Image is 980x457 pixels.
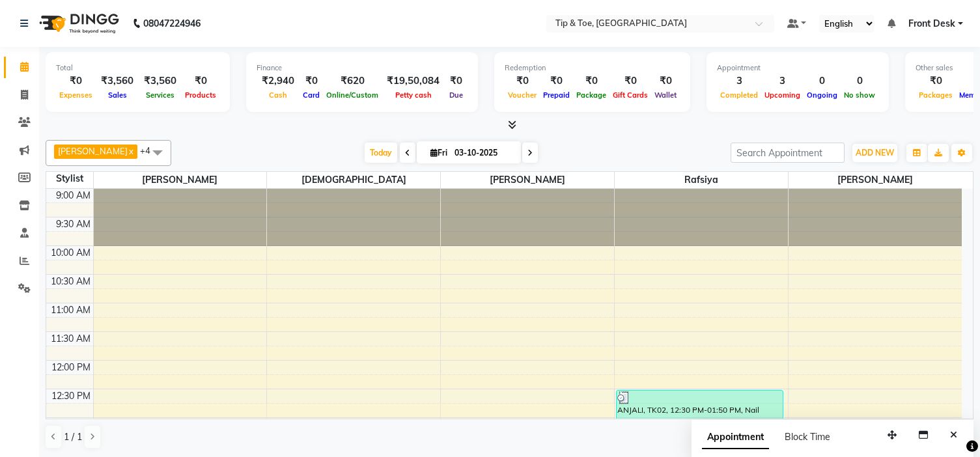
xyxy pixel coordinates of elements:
[717,74,761,89] div: 3
[540,74,573,89] div: ₹0
[140,145,160,156] span: +4
[731,143,845,163] input: Search Appointment
[451,143,516,163] input: 2025-10-03
[49,389,93,403] div: 12:30 PM
[323,90,382,100] span: Online/Custom
[105,90,130,100] span: Sales
[441,172,614,188] span: [PERSON_NAME]
[761,74,804,89] div: 3
[615,172,788,188] span: Rafsiya
[540,90,573,100] span: Prepaid
[505,62,680,74] div: Redemption
[382,74,445,89] div: ₹19,50,084
[49,361,93,374] div: 12:00 PM
[266,90,290,100] span: Cash
[916,90,956,100] span: Packages
[505,90,540,100] span: Voucher
[267,172,440,188] span: [DEMOGRAPHIC_DATA]
[427,148,451,158] span: Fri
[257,74,300,89] div: ₹2,940
[717,90,761,100] span: Completed
[128,146,133,156] a: x
[785,431,830,443] span: Block Time
[717,62,878,74] div: Appointment
[48,303,93,317] div: 11:00 AM
[852,144,897,162] button: ADD NEW
[48,246,93,260] div: 10:00 AM
[53,189,93,202] div: 9:00 AM
[48,275,93,288] div: 10:30 AM
[856,148,894,158] span: ADD NEW
[916,74,956,89] div: ₹0
[789,172,962,188] span: [PERSON_NAME]
[445,74,468,89] div: ₹0
[392,90,435,100] span: Petty cash
[841,90,878,100] span: No show
[702,426,769,449] span: Appointment
[56,74,96,89] div: ₹0
[94,172,267,188] span: [PERSON_NAME]
[651,90,680,100] span: Wallet
[300,74,323,89] div: ₹0
[573,90,609,100] span: Package
[257,62,468,74] div: Finance
[58,146,128,156] span: [PERSON_NAME]
[53,217,93,231] div: 9:30 AM
[446,90,466,100] span: Due
[609,90,651,100] span: Gift Cards
[46,172,93,186] div: Stylist
[64,430,82,444] span: 1 / 1
[139,74,182,89] div: ₹3,560
[609,74,651,89] div: ₹0
[182,74,219,89] div: ₹0
[300,90,323,100] span: Card
[54,418,93,432] div: 1:00 PM
[56,90,96,100] span: Expenses
[33,5,122,42] img: logo
[761,90,804,100] span: Upcoming
[651,74,680,89] div: ₹0
[505,74,540,89] div: ₹0
[804,74,841,89] div: 0
[143,90,178,100] span: Services
[365,143,397,163] span: Today
[908,17,955,31] span: Front Desk
[804,90,841,100] span: Ongoing
[323,74,382,89] div: ₹620
[48,332,93,346] div: 11:30 AM
[143,5,201,42] b: 08047224946
[96,74,139,89] div: ₹3,560
[182,90,219,100] span: Products
[841,74,878,89] div: 0
[56,62,219,74] div: Total
[573,74,609,89] div: ₹0
[944,425,963,445] button: Close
